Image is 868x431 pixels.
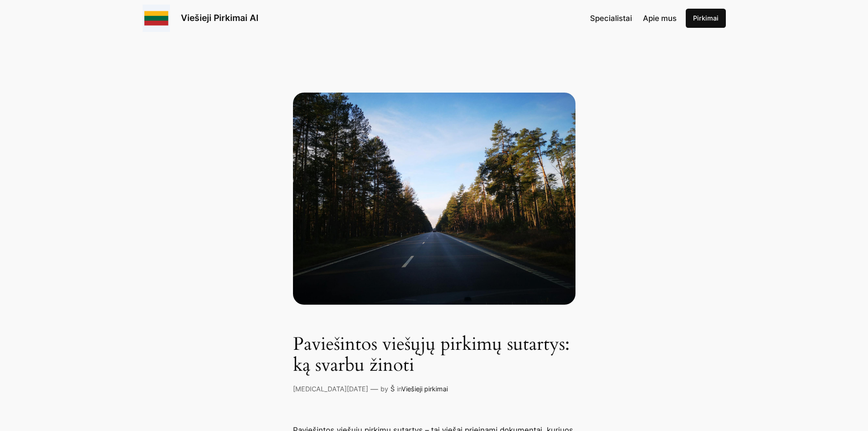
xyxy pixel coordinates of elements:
span: in [397,385,401,393]
a: Š [390,385,395,393]
p: — [370,383,378,395]
a: Viešieji Pirkimai AI [181,12,258,23]
: asphalt road in between trees [293,93,575,305]
a: Viešieji pirkimai [401,385,448,393]
img: Viešieji pirkimai logo [143,5,170,32]
a: Specialistai [590,12,632,24]
nav: Navigation [590,12,677,24]
p: by [380,384,388,394]
a: [MEDICAL_DATA][DATE] [293,385,368,393]
span: Apie mus [643,14,677,23]
span: Specialistai [590,14,632,23]
a: Pirkimai [686,9,726,28]
a: Apie mus [643,12,677,24]
h1: Paviešintos viešųjų pirkimų sutartys: ką svarbu žinoti [293,334,575,376]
